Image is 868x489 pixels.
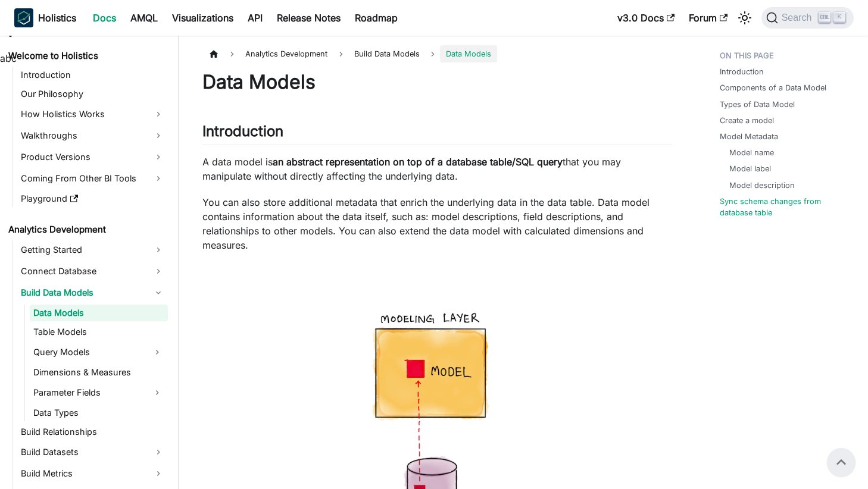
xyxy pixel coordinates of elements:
a: Home page [202,45,225,62]
kbd: K [833,12,845,23]
h2: Introduction [202,123,672,145]
a: Playground [17,190,168,207]
a: Components of a Data Model [720,82,826,93]
a: HolisticsHolistics [14,8,76,27]
a: Model Metadata [720,131,778,142]
a: Docs [86,8,123,27]
a: Data Types [30,405,168,421]
a: v3.0 Docs [610,8,682,27]
a: Model description [729,180,795,191]
a: Dimensions & Measures [30,364,168,381]
h1: Data Models [202,70,672,94]
a: Analytics Development [5,221,168,238]
a: Forum [682,8,735,27]
span: Build Data Models [348,45,426,62]
button: Expand sidebar category 'Parameter Fields' [146,383,168,402]
a: Visualizations [165,8,241,27]
p: A data model is that you may manipulate without directly affecting the underlying data. [202,155,672,183]
a: Data Models [30,305,168,321]
a: Introduction [720,66,764,77]
nav: Breadcrumbs [202,45,672,62]
a: Coming From Other BI Tools [17,169,168,188]
a: Model label [729,163,771,174]
a: Create a model [720,115,774,126]
a: API [241,8,270,27]
button: Search (Ctrl+K) [761,7,854,29]
b: Holistics [38,11,76,25]
a: Release Notes [270,8,348,27]
a: Query Models [30,343,146,362]
a: How Holistics Works [17,105,168,124]
a: Walkthroughs [17,126,168,145]
span: Analytics Development [239,45,333,62]
button: Switch between dark and light mode (currently light mode) [735,8,754,27]
p: You can also store additional metadata that enrich the underlying data in the data table. Data mo... [202,195,672,252]
button: Expand sidebar category 'Query Models' [146,343,168,362]
a: Table Models [30,324,168,340]
img: Holistics [14,8,33,27]
span: Search [778,12,819,23]
a: Build Datasets [17,443,168,462]
a: AMQL [123,8,165,27]
a: Connect Database [17,262,168,281]
span: Data Models [440,45,497,62]
strong: an abstract representation on top of a database table/SQL query [273,156,563,168]
a: Sync schema changes from database table [720,196,850,218]
a: Roadmap [348,8,405,27]
a: Build Relationships [17,424,168,440]
a: Parameter Fields [30,383,146,402]
a: Introduction [17,67,168,83]
a: Getting Started [17,240,168,259]
a: Our Philosophy [17,86,168,102]
a: Build Data Models [17,283,168,302]
a: Types of Data Model [720,99,795,110]
a: Build Metrics [17,464,168,483]
a: Welcome to Holistics [5,48,168,64]
a: Model name [729,147,774,158]
a: Product Versions [17,148,168,167]
button: Scroll back to top [827,448,855,477]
